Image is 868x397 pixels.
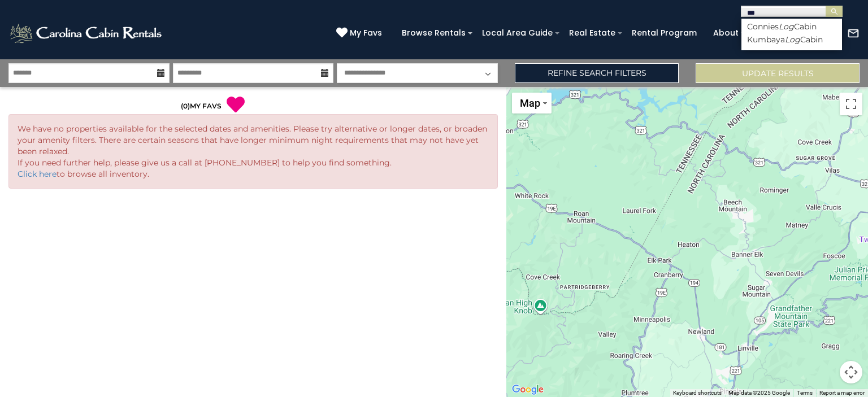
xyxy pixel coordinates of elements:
span: Map data ©2025 Google [728,390,790,396]
span: Map [520,97,540,109]
a: Real Estate [563,24,621,42]
a: Open this area in Google Maps (opens a new window) [509,382,546,397]
li: Connies Cabin [741,21,842,32]
a: Click here [18,169,57,179]
a: Refine Search Filters [515,63,679,83]
a: Browse Rentals [396,24,471,42]
button: Update Results [696,63,860,83]
li: Kumbaya Cabin [741,34,842,45]
em: Log [779,21,794,32]
em: Log [785,34,800,45]
a: My Favs [336,27,385,40]
button: Map camera controls [840,361,862,383]
button: Toggle fullscreen view [840,93,862,115]
button: Keyboard shortcuts [673,389,722,397]
a: Local Area Guide [476,24,558,42]
span: 0 [183,102,188,110]
img: mail-regular-white.png [847,27,860,40]
a: Report a map error [819,390,865,396]
span: ( ) [181,102,190,110]
a: (0)MY FAVS [181,102,222,110]
img: White-1-2.png [8,22,165,45]
img: Google [509,382,546,397]
a: Terms (opens in new tab) [797,390,813,396]
p: We have no properties available for the selected dates and amenities. Please try alternative or l... [18,123,489,180]
a: Rental Program [626,24,702,42]
button: Change map style [512,93,552,114]
span: My Favs [350,27,382,39]
a: About [708,24,744,42]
